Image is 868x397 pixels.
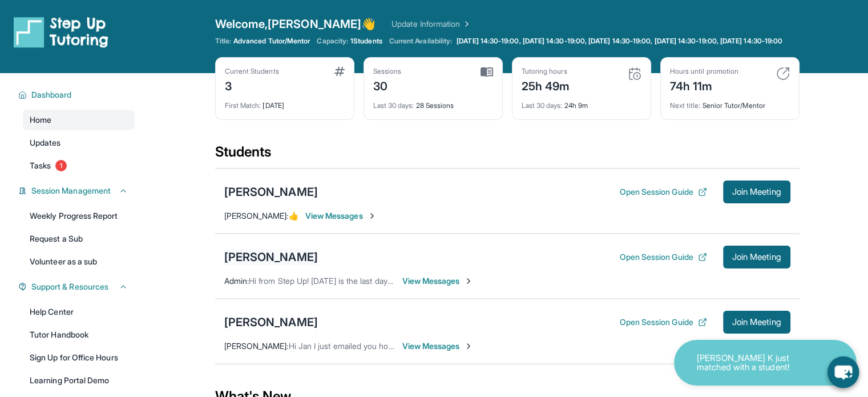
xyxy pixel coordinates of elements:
span: First Match : [225,101,261,110]
button: Support & Resources [27,281,128,292]
span: 1 [55,160,67,171]
span: Tasks [30,160,51,171]
span: Last 30 days : [522,101,563,110]
span: View Messages [402,340,474,352]
img: card [776,67,790,81]
span: View Messages [305,210,377,222]
button: Open Session Guide [619,251,706,263]
span: Advanced Tutor/Mentor [233,37,310,46]
span: Dashboard [31,89,72,101]
span: Session Management [31,185,111,197]
a: Help Center [23,302,135,322]
span: Support & Resources [31,281,108,292]
a: Volunteer as a sub [23,251,135,272]
a: Tasks1 [23,155,135,176]
img: Chevron-Right [464,276,473,286]
div: [PERSON_NAME] [224,184,318,200]
button: Join Meeting [723,246,790,268]
button: Open Session Guide [619,316,706,328]
a: Update Information [391,18,471,30]
div: Tutoring hours [522,67,570,76]
div: [PERSON_NAME] [224,249,318,265]
div: 28 Sessions [373,94,493,110]
span: [PERSON_NAME] : [224,211,289,220]
div: [PERSON_NAME] [224,314,318,330]
img: Chevron Right [460,18,471,30]
button: Open Session Guide [619,186,706,198]
span: 👍 [289,211,298,220]
span: 1 Students [350,37,382,46]
span: Next title : [670,101,701,110]
span: Join Meeting [732,254,781,260]
button: Join Meeting [723,311,790,334]
img: Chevron-Right [464,342,473,351]
span: Last 30 days : [373,101,414,110]
img: card [628,67,641,81]
div: Students [215,143,800,168]
a: Tutor Handbook [23,324,135,345]
span: Capacity: [317,37,348,46]
div: 3 [225,76,279,94]
span: Updates [30,137,61,149]
div: Senior Tutor/Mentor [670,94,790,110]
a: Request a Sub [23,228,135,249]
span: Join Meeting [732,319,781,326]
span: View Messages [402,275,474,287]
div: Sessions [373,67,402,76]
div: Hours until promotion [670,67,738,76]
span: [DATE] 14:30-19:00, [DATE] 14:30-19:00, [DATE] 14:30-19:00, [DATE] 14:30-19:00, [DATE] 14:30-19:00 [457,37,782,46]
button: chat-button [827,356,859,388]
div: 24h 9m [522,94,641,110]
span: Join Meeting [732,189,781,195]
a: Home [23,110,135,130]
span: Title: [215,37,231,46]
p: [PERSON_NAME] K just matched with a student! [697,354,811,372]
div: Current Students [225,67,279,76]
button: Join Meeting [723,181,790,203]
a: Updates [23,133,135,153]
button: Session Management [27,185,128,197]
span: Welcome, [PERSON_NAME] 👋 [215,16,376,32]
button: Dashboard [27,89,128,101]
span: Current Availability: [389,37,452,46]
img: logo [14,16,108,48]
img: card [334,67,345,76]
a: [DATE] 14:30-19:00, [DATE] 14:30-19:00, [DATE] 14:30-19:00, [DATE] 14:30-19:00, [DATE] 14:30-19:00 [454,37,785,46]
a: Sign Up for Office Hours [23,347,135,368]
a: Weekly Progress Report [23,206,135,226]
div: [DATE] [225,94,345,110]
a: Learning Portal Demo [23,370,135,391]
div: 74h 11m [670,76,738,94]
span: Home [30,114,51,126]
span: [PERSON_NAME] : [224,341,289,351]
span: Hi Jan I just emailed you homework sheet for [DATE] [289,341,480,351]
img: Chevron-Right [368,211,377,220]
span: Admin : [224,276,249,286]
div: 30 [373,76,402,94]
img: card [481,67,493,77]
div: 25h 49m [522,76,570,94]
